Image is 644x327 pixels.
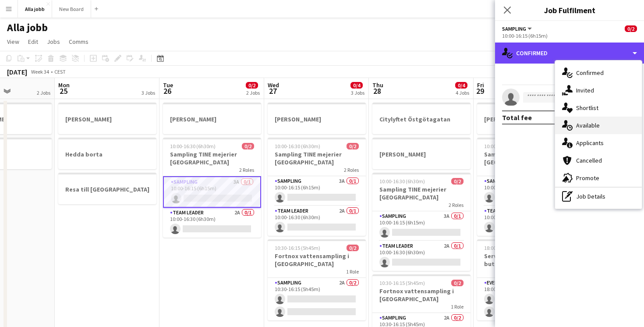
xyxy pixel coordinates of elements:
span: 0/2 [451,280,464,286]
span: Thu [372,81,383,89]
div: 3 Jobs [142,89,155,96]
span: Sampling [502,25,526,32]
span: 0/2 [246,82,258,89]
app-card-role: Sampling3A0/110:00-16:15 (6h15m) [268,176,366,206]
app-job-card: Citylyftet Östgötagatan [372,103,471,134]
h3: Resa till [GEOGRAPHIC_DATA] [58,185,156,193]
app-job-card: 10:00-16:30 (6h30m)0/2Sampling TINE mejerier [GEOGRAPHIC_DATA]2 RolesSampling3A0/110:00-16:15 (6h... [477,138,575,236]
span: Jobs [47,38,60,46]
button: Alla jobb [18,0,52,18]
div: Shortlist [555,99,642,117]
app-card-role: Sampling3A0/110:00-16:15 (6h15m) [477,176,575,206]
app-job-card: [PERSON_NAME] [58,103,156,134]
div: 2 Jobs [246,89,260,96]
span: Mon [58,81,70,89]
div: [PERSON_NAME] [268,103,366,134]
h3: Fortnox vattensampling i [GEOGRAPHIC_DATA] [372,287,471,303]
app-card-role: Sampling3A0/110:00-16:15 (6h15m) [163,176,261,208]
app-card-role: Sampling2A0/210:30-16:15 (5h45m) [268,278,366,320]
h3: Sampling TINE mejerier [GEOGRAPHIC_DATA] [268,150,366,166]
h3: Sampling TINE mejerier [GEOGRAPHIC_DATA] [372,185,471,201]
div: 2 Jobs [37,89,50,96]
div: Invited [555,82,642,99]
h3: [PERSON_NAME] [163,115,261,123]
h3: Hedda borta [58,150,156,158]
span: 28 [371,86,383,96]
button: Sampling [502,25,533,32]
span: 10:30-16:15 (5h45m) [379,280,425,286]
h3: [PERSON_NAME] [477,115,575,123]
app-job-card: Resa till [GEOGRAPHIC_DATA] [58,173,156,204]
span: Week 34 [29,68,51,75]
span: 29 [476,86,484,96]
span: 2 Roles [449,202,464,208]
h3: [PERSON_NAME] [268,115,366,123]
span: Edit [28,38,38,46]
span: 2 Roles [344,167,359,173]
a: Edit [25,36,42,47]
h3: [PERSON_NAME] [372,150,471,158]
div: CEST [54,68,66,75]
div: [DATE] [7,68,27,76]
app-card-role: Team Leader2A0/110:00-16:30 (6h30m) [372,241,471,271]
span: 0/2 [242,143,254,149]
span: View [7,38,19,46]
span: 10:00-16:30 (6h30m) [379,178,425,185]
span: 2 Roles [239,167,254,173]
app-job-card: [PERSON_NAME] [372,138,471,169]
div: Cancelled [555,152,642,169]
div: Job Details [555,188,642,205]
span: 0/4 [350,82,363,89]
app-job-card: 10:00-16:30 (6h30m)0/2Sampling TINE mejerier [GEOGRAPHIC_DATA]2 RolesSampling3A0/110:00-16:15 (6h... [372,173,471,271]
a: View [4,36,23,47]
h3: Job Fulfilment [495,4,644,16]
span: 18:00-22:00 (4h) [484,245,520,251]
span: 10:00-16:30 (6h30m) [484,143,530,149]
div: 4 Jobs [456,89,469,96]
span: 0/4 [455,82,467,89]
div: Total fee [502,113,532,122]
h1: Alla jobb [7,21,48,34]
span: Tue [163,81,173,89]
app-card-role: Sampling3A0/110:00-16:15 (6h15m) [372,211,471,241]
span: 0/2 [451,178,464,185]
span: 1 Role [451,303,464,310]
div: Confirmed [495,43,644,64]
div: Confirmed [555,64,642,82]
a: Comms [65,36,92,47]
span: Comms [69,38,88,46]
h3: Fortnox vattensampling i [GEOGRAPHIC_DATA] [268,252,366,268]
span: Wed [268,81,279,89]
app-card-role: Team Leader2A0/110:00-16:30 (6h30m) [477,206,575,236]
span: 10:00-16:30 (6h30m) [170,143,216,149]
span: 26 [162,86,173,96]
app-job-card: 10:00-16:30 (6h30m)0/2Sampling TINE mejerier [GEOGRAPHIC_DATA]2 RolesSampling3A0/110:00-16:15 (6h... [163,138,261,238]
span: Fri [477,81,484,89]
div: [PERSON_NAME] [477,103,575,134]
h3: Serveringspersonal till butiksevent [477,252,575,268]
app-job-card: Hedda borta [58,138,156,169]
span: 25 [57,86,70,96]
app-job-card: 10:00-16:30 (6h30m)0/2Sampling TINE mejerier [GEOGRAPHIC_DATA]2 RolesSampling3A0/110:00-16:15 (6h... [268,138,366,236]
app-job-card: 18:00-22:00 (4h)0/2Serveringspersonal till butiksevent1 RoleEvent6A0/218:00-22:00 (4h) [477,239,575,320]
span: 1 Role [346,268,359,275]
div: 3 Jobs [351,89,364,96]
app-card-role: Event6A0/218:00-22:00 (4h) [477,278,575,320]
app-job-card: [PERSON_NAME] [163,103,261,134]
span: 0/2 [625,25,637,32]
span: 0/2 [347,143,359,149]
h3: Sampling TINE mejerier [GEOGRAPHIC_DATA] [163,150,261,166]
a: Jobs [43,36,64,47]
span: 10:00-16:30 (6h30m) [275,143,320,149]
app-job-card: 10:30-16:15 (5h45m)0/2Fortnox vattensampling i [GEOGRAPHIC_DATA]1 RoleSampling2A0/210:30-16:15 (5... [268,239,366,320]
